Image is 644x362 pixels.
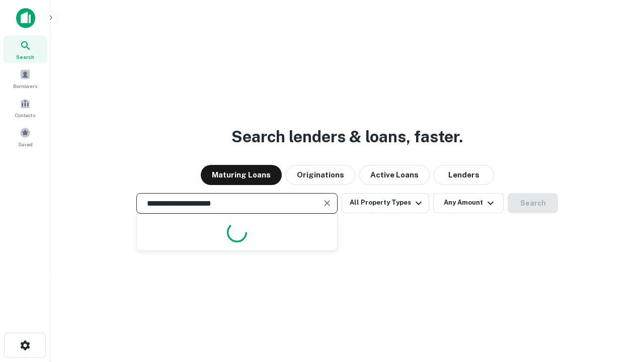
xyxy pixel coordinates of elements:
[594,282,644,330] iframe: Chat Widget
[359,165,430,185] button: Active Loans
[320,196,334,210] button: Clear
[15,111,35,119] span: Contacts
[434,165,494,185] button: Lenders
[3,65,47,92] a: Borrowers
[13,82,37,90] span: Borrowers
[342,193,429,213] button: All Property Types
[231,125,463,149] h3: Search lenders & loans, faster.
[16,53,34,61] span: Search
[201,165,282,185] button: Maturing Loans
[286,165,355,185] button: Originations
[3,94,47,121] a: Contacts
[16,8,35,28] img: capitalize-icon.png
[18,140,33,148] span: Saved
[433,193,504,213] button: Any Amount
[3,36,47,63] a: Search
[3,123,47,150] a: Saved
